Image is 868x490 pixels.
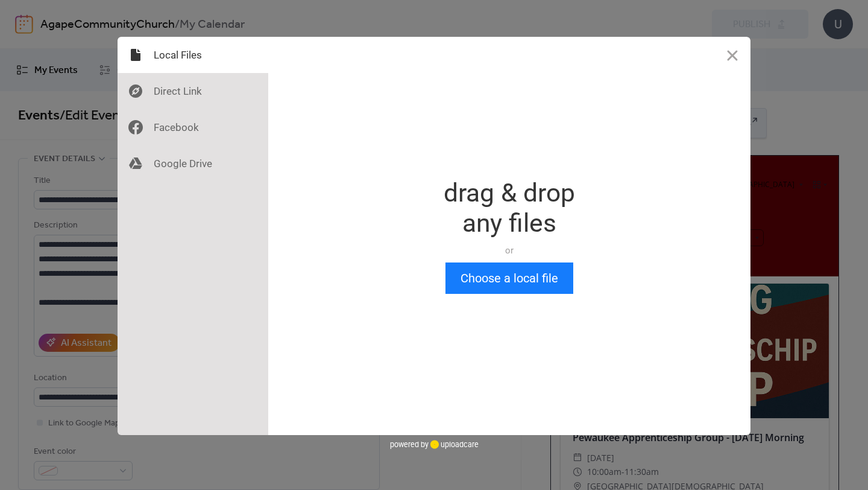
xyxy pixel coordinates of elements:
[445,262,573,294] button: Choose a local file
[390,435,479,453] div: powered by
[444,244,575,256] div: or
[714,37,750,73] button: Close
[118,37,268,73] div: Local Files
[444,178,575,238] div: drag & drop any files
[118,73,268,109] div: Direct Link
[429,440,479,449] a: uploadcare
[118,145,268,182] div: Google Drive
[118,109,268,145] div: Facebook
